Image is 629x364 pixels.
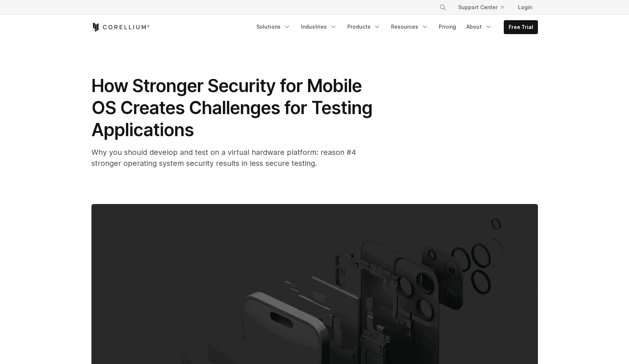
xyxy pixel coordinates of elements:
[452,1,509,14] a: Support Center
[91,75,372,141] span: How Stronger Security for Mobile OS Creates Challenges for Testing Applications
[434,20,460,33] a: Pricing
[91,23,150,32] a: Corellium Home
[387,20,433,33] a: Resources
[343,20,385,33] a: Products
[252,20,295,33] a: Solutions
[462,20,496,33] a: About
[436,1,449,14] button: Search
[504,21,538,34] a: Free Trial
[91,148,356,168] span: Why you should develop and test on a virtual hardware platform: reason #4 stronger operating syst...
[297,20,341,33] a: Industries
[252,20,538,34] div: Navigation Menu
[430,1,538,14] div: Navigation Menu
[512,1,538,14] a: Login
